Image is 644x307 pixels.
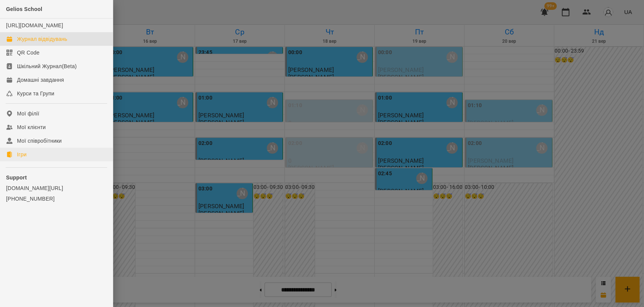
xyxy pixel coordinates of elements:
div: Шкільний Журнал(Beta) [17,62,77,70]
div: Мої співробітники [17,137,62,145]
a: [DOMAIN_NAME][URL] [6,184,107,192]
div: Ігри [17,151,26,158]
div: Домашні завдання [17,76,64,84]
p: Support [6,174,107,181]
div: Мої клієнти [17,123,46,131]
div: QR Code [17,49,40,56]
div: Курси та Групи [17,90,54,97]
div: Мої філії [17,110,39,117]
span: Gelios School [6,6,42,12]
a: [URL][DOMAIN_NAME] [6,22,63,28]
a: [PHONE_NUMBER] [6,195,107,203]
div: Журнал відвідувань [17,35,67,43]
